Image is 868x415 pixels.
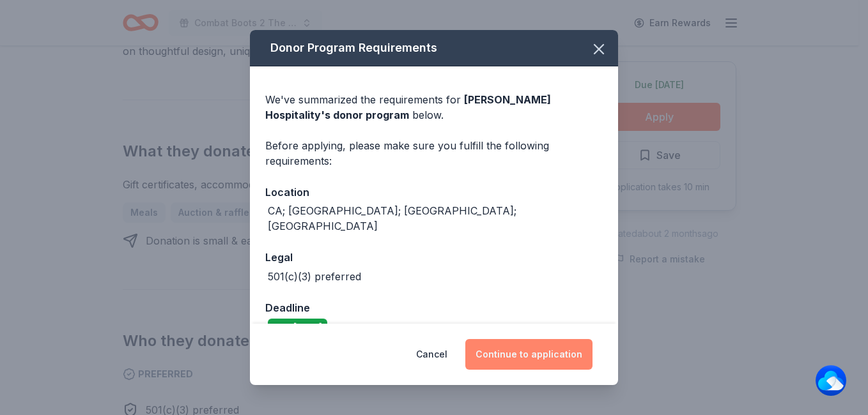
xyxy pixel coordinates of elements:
[268,319,327,336] div: Due [DATE]
[265,249,603,266] div: Legal
[465,339,593,370] button: Continue to application
[265,92,603,123] div: We've summarized the requirements for below.
[265,299,603,316] div: Deadline
[265,138,603,169] div: Before applying, please make sure you fulfill the following requirements:
[416,339,447,370] button: Cancel
[265,184,603,200] div: Location
[268,203,603,234] div: CA; [GEOGRAPHIC_DATA]; [GEOGRAPHIC_DATA]; [GEOGRAPHIC_DATA]
[250,30,618,66] div: Donor Program Requirements
[268,269,361,284] div: 501(c)(3) preferred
